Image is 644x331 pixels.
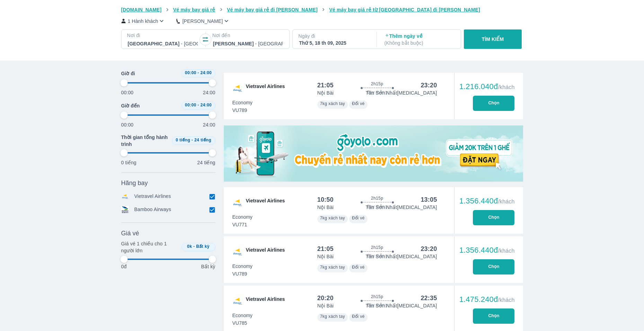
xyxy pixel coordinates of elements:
p: 0 tiếng [121,159,136,166]
span: VU789 [232,270,253,277]
p: 00:00 [121,121,134,128]
div: 21:05 [317,81,334,89]
p: 00:00 [121,89,134,96]
span: [DOMAIN_NAME] [121,7,162,12]
span: 00:00 [185,70,196,75]
p: Nội Bài [317,302,334,309]
span: Economy [232,214,253,220]
p: Tân Sơn Nhất [MEDICAL_DATA] [366,302,437,309]
p: TÌM KIẾM [482,36,504,43]
span: 24:00 [200,103,212,107]
span: /khách [498,297,514,303]
span: 2h15p [371,195,383,201]
span: 24:00 [200,70,212,75]
span: 0 tiếng [176,138,190,142]
img: VU [232,197,243,208]
span: Economy [232,263,253,270]
button: Chọn [473,96,514,111]
span: 2h15p [371,81,383,87]
span: VU789 [232,107,253,114]
p: Nội Bài [317,253,334,260]
button: 1 Hành khách [121,17,166,25]
button: Chọn [473,259,514,275]
span: Đổi vé [352,101,365,106]
span: Đổi vé [352,314,365,319]
span: Vietravel Airlines [246,246,285,258]
span: Thời gian tổng hành trình [121,134,169,148]
p: Nội Bài [317,89,334,96]
p: 24 tiếng [197,159,215,166]
span: 2h15p [371,294,383,299]
div: 23:20 [421,245,437,253]
span: 7kg xách tay [320,265,345,270]
span: - [193,244,195,249]
span: Vé máy bay giá rẻ đi [PERSON_NAME] [227,7,318,12]
img: VU [232,83,243,94]
button: [PERSON_NAME] [176,17,230,25]
img: VU [232,246,243,258]
p: Nội Bài [317,204,334,211]
span: 00:00 [185,103,196,107]
button: Chọn [473,210,514,225]
span: Giờ đến [121,102,140,109]
img: media-0 [224,125,523,182]
div: 20:20 [317,294,334,302]
span: - [197,103,199,107]
p: Tân Sơn Nhất [MEDICAL_DATA] [366,253,437,260]
span: 7kg xách tay [320,101,345,106]
span: 7kg xách tay [320,216,345,220]
div: 1.356.440đ [459,197,515,205]
span: 7kg xách tay [320,314,345,319]
span: Economy [232,99,253,106]
span: Hãng bay [121,179,148,187]
span: Vietravel Airlines [246,83,285,94]
span: VU785 [232,320,253,326]
div: 13:05 [421,195,437,204]
p: Nơi đi [127,32,199,39]
p: 0đ [121,263,127,270]
span: Vietravel Airlines [246,197,285,208]
span: Bất kỳ [196,244,210,249]
span: Economy [232,312,253,319]
span: - [192,138,193,142]
div: 22:35 [421,294,437,302]
span: 24 tiếng [194,138,211,142]
span: VU771 [232,221,253,228]
span: 2h15p [371,245,383,250]
div: 23:20 [421,81,437,89]
span: Giá vé [121,229,139,237]
span: - [197,70,199,75]
div: 21:05 [317,245,334,253]
p: Tân Sơn Nhất [MEDICAL_DATA] [366,89,437,96]
button: Chọn [473,308,514,324]
div: 10:50 [317,195,334,204]
nav: breadcrumb [121,6,523,13]
span: /khách [498,248,514,254]
p: Bất kỳ [201,263,215,270]
p: Thêm ngày về [385,33,455,46]
p: ( Không bắt buộc ) [385,40,455,46]
span: /khách [498,84,514,90]
span: Vietravel Airlines [246,296,285,307]
span: Đổi vé [352,265,365,270]
p: Ngày đi [298,33,370,40]
span: Đổi vé [352,216,365,220]
p: Vietravel Airlines [134,193,171,200]
div: Thứ 5, 18 th 09, 2025 [299,40,369,46]
div: 1.475.240đ [459,295,515,304]
div: 1.356.440đ [459,246,515,254]
button: TÌM KIẾM [464,29,522,49]
span: Vé máy bay giá rẻ [173,7,215,12]
span: /khách [498,199,514,204]
img: VU [232,296,243,307]
p: [PERSON_NAME] [182,18,223,25]
p: 1 Hành khách [128,18,158,25]
p: Giá vé 1 chiều cho 1 người lớn [121,240,179,254]
span: 0k [187,244,192,249]
p: Tân Sơn Nhất [MEDICAL_DATA] [366,204,437,211]
div: 1.216.040đ [459,82,515,91]
p: 24:00 [203,89,215,96]
span: Vé máy bay giá rẻ từ [GEOGRAPHIC_DATA] đi [PERSON_NAME] [329,7,480,12]
p: 24:00 [203,121,215,128]
p: Nơi đến [212,32,284,39]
